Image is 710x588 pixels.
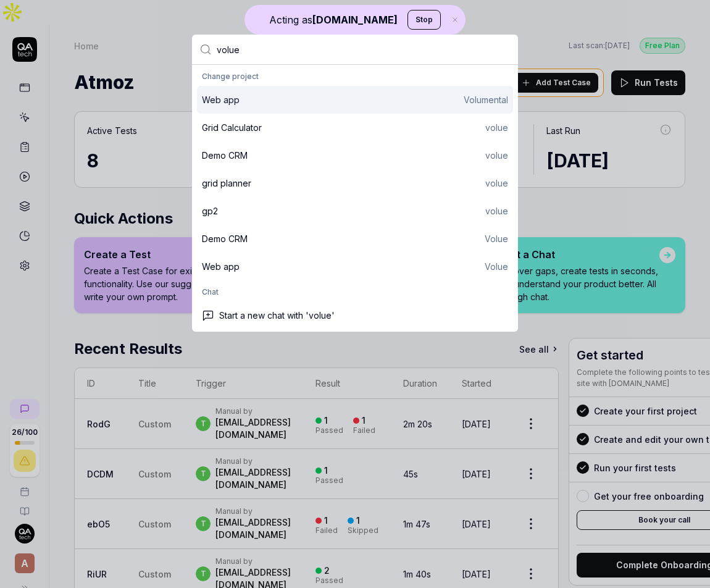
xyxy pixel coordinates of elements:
[197,67,513,86] div: Change project
[485,204,508,217] div: volue
[485,260,508,273] div: Volue
[407,10,441,30] button: Stop
[192,65,518,332] div: Suggestions
[197,301,513,329] div: Start a new chat with 'volue'
[485,232,508,245] div: Volue
[202,177,251,190] div: grid planner
[485,177,508,190] div: volue
[485,121,508,134] div: volue
[202,149,248,162] div: Demo CRM
[485,149,508,162] div: volue
[217,35,511,64] input: Type a command or search...
[464,93,508,106] div: Volumental
[202,204,218,217] div: gp2
[202,93,240,106] div: Web app
[202,232,248,245] div: Demo CRM
[197,283,513,301] div: Chat
[202,121,262,134] div: Grid Calculator
[202,260,240,273] div: Web app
